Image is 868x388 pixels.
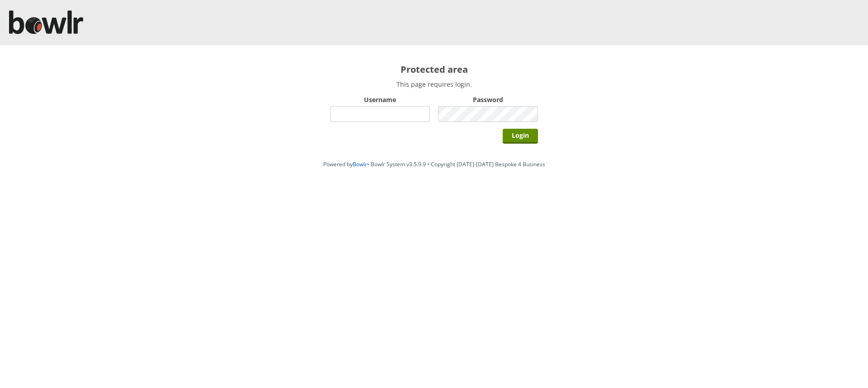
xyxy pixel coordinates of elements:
h2: Protected area [330,63,538,75]
label: Username [330,95,430,104]
input: Login [503,129,538,144]
span: Powered by • Bowlr System v3.5.9.9 • Copyright [DATE]-[DATE] Bespoke 4 Business [323,160,545,168]
p: This page requires login. [330,80,538,89]
a: Bowlr [353,160,367,168]
label: Password [438,95,538,104]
